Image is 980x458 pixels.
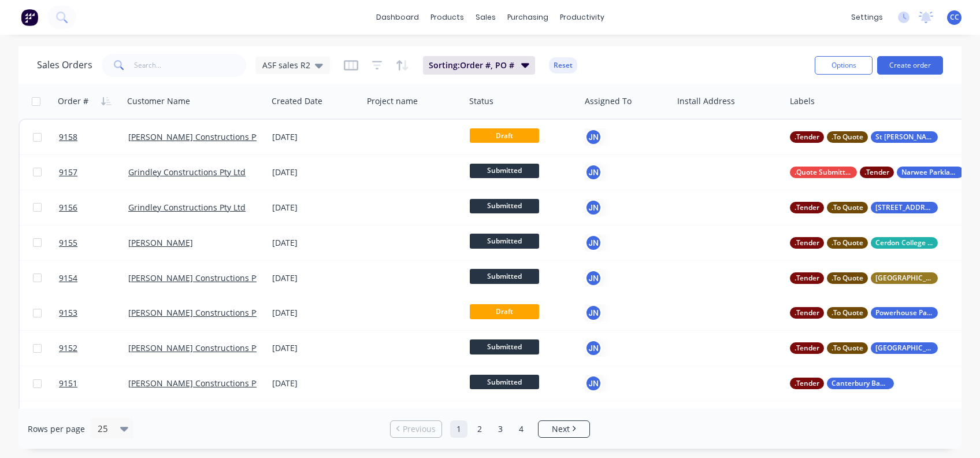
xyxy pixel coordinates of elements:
[790,378,894,389] button: .TenderCanterbury Bankstown Bulldogs Centre Of Excellence
[470,164,539,178] span: Submitted
[585,199,602,216] button: JN
[790,342,938,354] button: .Tender.To Quote[GEOGRAPHIC_DATA]
[128,272,277,283] a: [PERSON_NAME] Constructions Pty Ltd
[59,190,128,225] a: 9156
[790,237,938,249] button: .Tender.To QuoteCerdon College Merrylands
[59,120,128,154] a: 9158
[370,9,425,26] a: dashboard
[875,272,933,284] span: [GEOGRAPHIC_DATA] Upgrade
[272,95,322,107] div: Created Date
[795,202,819,213] span: .Tender
[128,202,246,213] a: Grindley Constructions Pty Ltd
[815,56,873,75] button: Options
[875,131,933,143] span: St [PERSON_NAME], Engadine - Major Project (D&C)
[272,131,358,143] div: [DATE]
[21,9,38,26] img: Factory
[549,57,577,73] button: Reset
[272,167,358,178] div: [DATE]
[423,56,535,75] button: Sorting:Order #, PO #
[790,131,938,143] button: .Tender.To QuoteSt [PERSON_NAME], Engadine - Major Project (D&C)
[795,342,819,354] span: .Tender
[59,366,128,401] a: 9151
[950,12,959,23] span: CC
[59,226,128,260] a: 9155
[272,342,358,354] div: [DATE]
[539,423,589,435] a: Next page
[272,378,358,389] div: [DATE]
[502,9,554,26] div: purchasing
[552,423,570,435] span: Next
[367,95,418,107] div: Project name
[831,131,863,143] span: .To Quote
[585,164,602,181] button: JN
[831,272,863,284] span: .To Quote
[831,202,863,213] span: .To Quote
[585,128,602,146] button: JN
[795,131,819,143] span: .Tender
[585,304,602,322] button: JN
[901,167,959,178] span: Narwee Parklands Care Community Facility
[429,60,514,71] span: Sorting: Order #, PO #
[554,9,610,26] div: productivity
[790,272,938,284] button: .Tender.To Quote[GEOGRAPHIC_DATA] Upgrade
[59,342,77,354] span: 9152
[845,9,889,26] div: settings
[875,307,933,319] span: Powerhouse Paramatta - PS1 & PS2 Exhibitions
[59,167,77,178] span: 9157
[831,378,889,389] span: Canterbury Bankstown Bulldogs Centre Of Excellence
[134,54,247,77] input: Search...
[790,95,815,107] div: Labels
[470,339,539,354] span: Submitted
[272,307,358,319] div: [DATE]
[425,9,470,26] div: products
[470,234,539,248] span: Submitted
[127,95,190,107] div: Customer Name
[513,420,530,438] a: Page 4
[128,237,193,248] a: [PERSON_NAME]
[795,237,819,249] span: .Tender
[272,237,358,249] div: [DATE]
[585,234,602,252] button: JN
[128,378,277,389] a: [PERSON_NAME] Constructions Pty Ltd
[59,261,128,296] a: 9154
[677,95,735,107] div: Install Address
[59,237,77,249] span: 9155
[385,420,595,438] ul: Pagination
[59,272,77,284] span: 9154
[59,331,128,365] a: 9152
[831,307,863,319] span: .To Quote
[59,131,77,143] span: 9158
[585,375,602,392] button: JN
[37,60,92,71] h1: Sales Orders
[450,420,467,438] a: Page 1 is your current page
[790,307,938,319] button: .Tender.To QuotePowerhouse Paramatta - PS1 & PS2 Exhibitions
[875,237,933,249] span: Cerdon College Merrylands
[128,131,277,142] a: [PERSON_NAME] Constructions Pty Ltd
[59,307,77,319] span: 9153
[471,420,488,438] a: Page 2
[128,167,246,178] a: Grindley Constructions Pty Ltd
[795,378,819,389] span: .Tender
[790,202,938,213] button: .Tender.To Quote[STREET_ADDRESS][PERSON_NAME]
[272,272,358,284] div: [DATE]
[585,95,632,107] div: Assigned To
[492,420,509,438] a: Page 3
[262,59,310,71] span: ASF sales R2
[28,423,85,435] span: Rows per page
[875,202,933,213] span: [STREET_ADDRESS][PERSON_NAME]
[864,167,889,178] span: .Tender
[585,339,602,357] button: JN
[795,272,819,284] span: .Tender
[59,378,77,389] span: 9151
[59,296,128,330] a: 9153
[585,269,602,287] button: JN
[795,167,852,178] span: .Quote Submitted
[391,423,441,435] a: Previous page
[877,56,943,75] button: Create order
[59,401,128,436] a: 9150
